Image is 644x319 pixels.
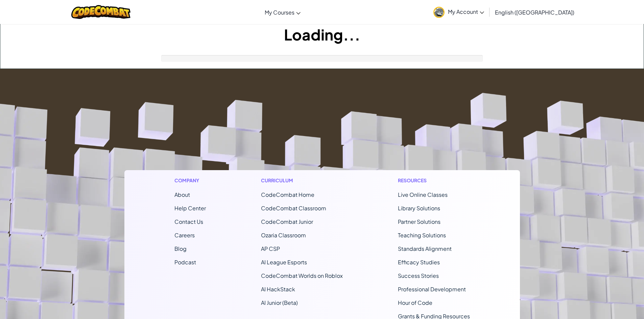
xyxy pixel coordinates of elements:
h1: Resources [398,177,470,184]
a: Partner Solutions [398,218,440,225]
a: AI HackStack [261,286,295,293]
a: Live Online Classes [398,191,448,198]
a: AI Junior (Beta) [261,299,298,306]
a: Blog [174,245,187,252]
a: Careers [174,232,195,239]
h1: Loading... [0,24,644,45]
a: English ([GEOGRAPHIC_DATA]) [492,3,578,21]
span: CodeCombat Home [261,191,314,198]
a: Podcast [174,259,196,266]
a: Success Stories [398,272,439,279]
a: My Courses [261,3,304,21]
a: AI League Esports [261,259,307,266]
img: CodeCombat logo [71,5,130,19]
h1: Company [174,177,206,184]
a: CodeCombat Junior [261,218,313,225]
a: CodeCombat Worlds on Roblox [261,272,343,279]
a: Hour of Code [398,299,432,306]
img: avatar [433,7,445,18]
a: Professional Development [398,286,466,293]
a: CodeCombat Classroom [261,205,326,212]
span: Contact Us [174,218,203,225]
a: Teaching Solutions [398,232,446,239]
a: Library Solutions [398,205,440,212]
a: My Account [430,1,487,23]
h1: Curriculum [261,177,343,184]
span: English ([GEOGRAPHIC_DATA]) [495,9,574,16]
a: Help Center [174,205,206,212]
a: AP CSP [261,245,280,252]
span: My Courses [265,9,294,16]
a: About [174,191,190,198]
span: My Account [448,8,484,15]
a: Efficacy Studies [398,259,440,266]
a: Standards Alignment [398,245,452,252]
a: Ozaria Classroom [261,232,306,239]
